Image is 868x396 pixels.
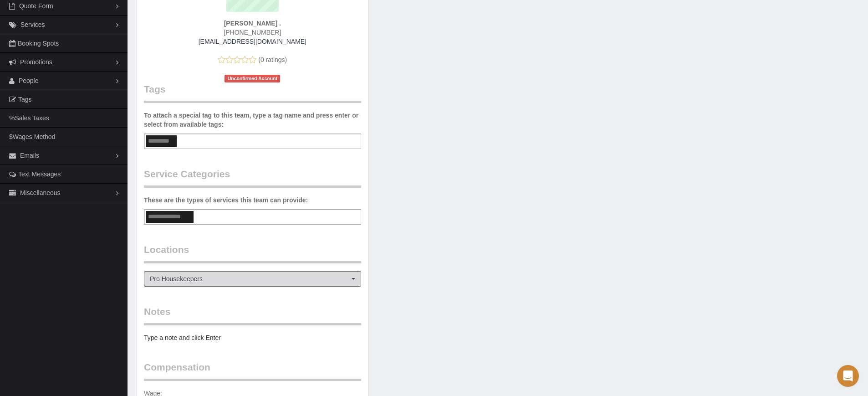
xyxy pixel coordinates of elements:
[20,152,39,159] span: Emails
[225,75,280,82] span: Unconfirmed Account
[144,271,361,287] ol: Choose Locations
[224,29,281,36] span: [PHONE_NUMBER]
[13,133,56,140] span: Wages Method
[144,271,361,287] button: Pro Housekeepers
[144,243,361,263] legend: Locations
[199,38,306,45] a: [EMAIL_ADDRESS][DOMAIN_NAME]
[144,333,361,342] pre: Type a note and click Enter
[18,170,61,178] span: Text Messages
[20,58,52,66] span: Promotions
[144,111,361,129] label: To attach a special tag to this team, type a tag name and press enter or select from available tags:
[144,195,308,205] label: These are the types of services this team can provide:
[837,365,859,387] div: Open Intercom Messenger
[224,20,281,27] strong: [PERSON_NAME] .
[15,114,49,122] span: Sales Taxes
[19,2,53,10] span: Quote Form
[18,40,59,47] span: Booking Spots
[144,360,361,381] legend: Compensation
[20,189,61,196] span: Miscellaneous
[144,167,361,188] legend: Service Categories
[144,305,361,325] legend: Notes
[18,96,32,103] span: Tags
[150,274,349,283] span: Pro Housekeepers
[19,77,39,84] span: People
[20,21,45,28] span: Services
